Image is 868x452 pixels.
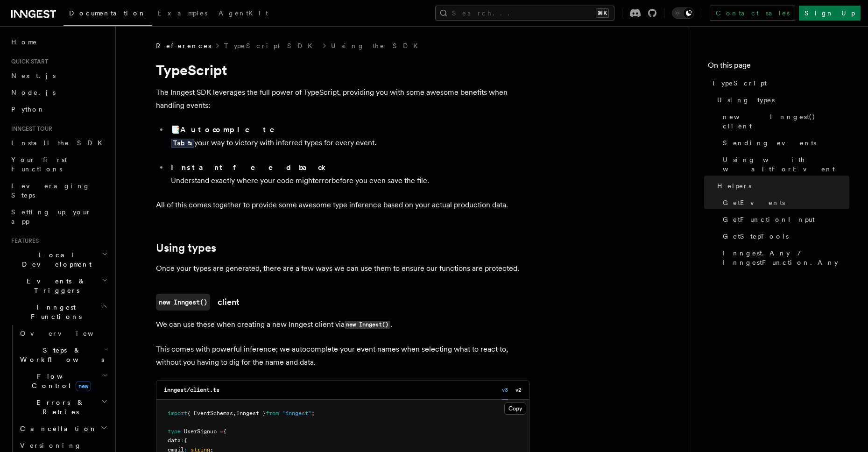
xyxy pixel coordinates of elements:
[11,208,92,225] span: Setting up your app
[7,134,110,151] a: Install the SDK
[16,372,103,390] span: Flow Control
[16,420,110,437] button: Cancellation
[11,139,108,147] span: Install the SDK
[11,89,56,96] span: Node.js
[156,318,529,332] p: We can use these when creating a new Inngest client via .
[713,92,849,108] a: Using types
[156,294,210,311] code: new Inngest()
[719,134,849,151] a: Sending events
[7,151,110,177] a: Your first Functions
[713,177,849,194] a: Helpers
[7,276,102,295] span: Events & Triggers
[719,211,849,228] a: GetFunctionInput
[156,198,529,212] p: All of this comes together to provide some awesome type inference based on your actual production...
[435,6,614,21] button: Search...⌘K
[7,101,110,118] a: Python
[7,204,110,230] a: Setting up your app
[156,294,240,311] a: new Inngest()client
[224,41,318,50] a: TypeScript SDK
[156,343,529,369] p: This comes with powerful inference; we autocomplete your event names when selecting what to react...
[7,247,110,273] button: Local Development
[16,342,110,368] button: Steps & Workflows
[156,41,211,50] span: References
[7,303,101,321] span: Inngest Functions
[64,3,152,26] a: Documentation
[723,232,789,241] span: GetStepTools
[11,72,56,79] span: Next.js
[157,9,207,17] span: Examples
[184,437,187,444] span: {
[187,410,233,417] span: { EventSchemas
[11,156,67,173] span: Your first Functions
[712,78,767,88] span: TypeScript
[723,155,849,174] span: Using with waitForEvent
[7,273,110,299] button: Events & Triggers
[7,84,110,101] a: Node.js
[504,403,526,415] button: Copy
[16,398,101,417] span: Errors & Retries
[236,410,266,417] span: Inngest }
[168,123,529,157] li: 📑 your way to victory with inferred types for every event.
[152,3,213,25] a: Examples
[672,7,694,19] button: Toggle dark mode
[181,437,184,444] span: :
[331,41,423,50] a: Using the SDK
[16,394,110,420] button: Errors & Retries
[345,321,390,329] code: new Inngest()
[156,86,529,112] p: The Inngest SDK leverages the full power of TypeScript, providing you with some awesome benefits ...
[213,3,274,25] a: AgentKit
[16,325,110,342] a: Overview
[723,198,785,207] span: GetEvents
[7,67,110,84] a: Next.js
[223,428,226,435] span: {
[164,387,219,393] code: inngest/client.ts
[233,410,236,417] span: ,
[596,8,609,18] kbd: ⌘K
[719,108,849,134] a: new Inngest() client
[717,95,775,105] span: Using types
[16,424,97,433] span: Cancellation
[168,428,181,435] span: type
[184,428,217,435] span: UserSignup
[282,410,311,417] span: "inngest"
[719,194,849,211] a: GetEvents
[315,176,332,185] span: error
[20,330,116,337] span: Overview
[799,6,861,21] a: Sign Up
[717,181,751,191] span: Helpers
[156,262,529,275] p: Once your types are generated, there are a few ways we can use them to ensure our functions are p...
[723,138,816,148] span: Sending events
[719,245,849,271] a: Inngest.Any / InngestFunction.Any
[7,58,48,65] span: Quick start
[180,125,288,134] strong: Autocomplete
[7,237,39,245] span: Features
[171,139,194,148] kbd: Tab ↹
[502,381,508,400] button: v3
[7,125,52,133] span: Inngest tour
[156,241,216,254] a: Using types
[7,250,102,269] span: Local Development
[723,215,815,224] span: GetFunctionInput
[220,428,223,435] span: =
[168,410,187,417] span: import
[515,381,522,400] button: v2
[16,368,110,394] button: Flow Controlnew
[723,112,849,131] span: new Inngest() client
[266,410,279,417] span: from
[719,228,849,245] a: GetStepTools
[11,37,37,47] span: Home
[171,163,326,172] strong: Instant feedback
[719,151,849,177] a: Using with waitForEvent
[11,106,45,113] span: Python
[168,161,529,187] li: Understand exactly where your code might before you even save the file.
[708,60,849,75] h4: On this page
[710,6,795,21] a: Contact sales
[219,9,268,17] span: AgentKit
[76,381,91,391] span: new
[723,248,849,267] span: Inngest.Any / InngestFunction.Any
[156,62,529,78] h1: TypeScript
[168,437,181,444] span: data
[16,346,104,364] span: Steps & Workflows
[311,410,315,417] span: ;
[20,442,82,449] span: Versioning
